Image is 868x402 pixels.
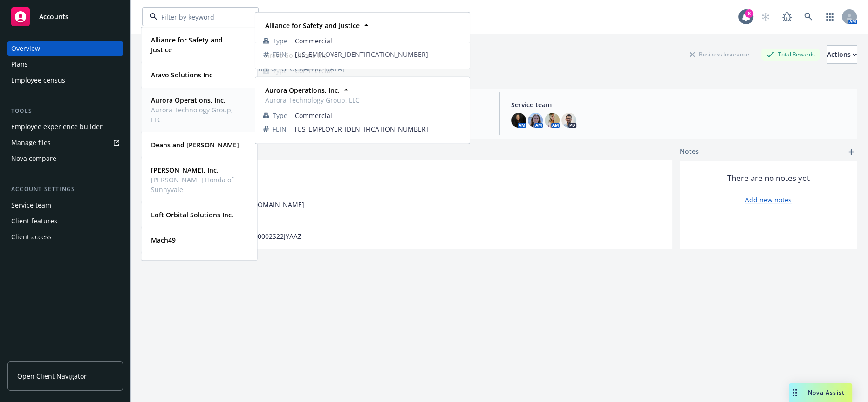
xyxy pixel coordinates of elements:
[511,100,850,110] span: Service team
[7,57,123,72] a: Plans
[7,106,123,116] div: Tools
[7,214,123,229] a: Client features
[761,49,820,60] div: Total Rewards
[234,200,304,209] a: [URL][DOMAIN_NAME]
[545,113,560,128] img: photo
[561,113,576,128] img: photo
[151,175,245,194] span: [PERSON_NAME] Honda of Sunnyvale
[11,198,51,213] div: Service team
[7,229,123,244] a: Client access
[7,198,123,213] a: Service team
[799,7,818,26] a: Search
[7,119,123,134] a: Employee experience builder
[234,231,301,241] span: 0013w00002S22JYAAZ
[151,236,176,244] strong: Mach49
[11,135,51,150] div: Manage files
[151,140,239,149] strong: Deans and [PERSON_NAME]
[685,49,754,60] div: Business Insurance
[827,45,857,64] button: Actions
[265,86,340,95] strong: Aurora Operations, Inc.
[17,371,87,381] span: Open Client Navigator
[7,73,123,88] a: Employee census
[11,119,103,134] div: Employee experience builder
[7,4,123,30] a: Accounts
[7,185,123,194] div: Account settings
[745,9,753,18] div: 8
[789,383,852,402] button: Nova Assist
[7,41,123,56] a: Overview
[39,13,68,21] span: Accounts
[756,7,775,26] a: Start snowing
[273,124,287,134] span: FEIN
[151,70,212,79] strong: Aravo Solutions Inc
[727,173,810,184] span: There are no notes yet
[265,51,327,60] strong: Aravo Solutions Inc
[846,146,857,158] a: add
[11,151,56,166] div: Nova compare
[789,383,800,402] div: Drag to move
[295,124,462,134] span: [US_EMPLOYER_IDENTIFICATION_NUMBER]
[295,66,462,76] span: Commercial
[151,166,219,174] strong: [PERSON_NAME], Inc.
[11,41,40,56] div: Overview
[151,105,245,125] span: Aurora Technology Group, LLC
[295,111,462,120] span: Commercial
[151,210,233,219] strong: Loft Orbital Solutions Inc.
[295,36,462,46] span: Commercial
[273,66,287,76] span: Type
[808,388,845,396] span: Nova Assist
[827,46,857,63] div: Actions
[7,135,123,150] a: Manage files
[820,7,839,26] a: Switch app
[11,229,52,244] div: Client access
[680,146,699,158] span: Notes
[778,7,796,26] a: Report a Bug
[265,95,360,105] span: Aurora Technology Group, LLC
[157,12,239,22] input: Filter by keyword
[151,35,223,54] strong: Alliance for Safety and Justice
[273,36,287,46] span: Type
[151,96,226,104] strong: Aurora Operations, Inc.
[11,214,57,229] div: Client features
[273,111,287,120] span: Type
[7,151,123,166] a: Nova compare
[528,113,543,128] img: photo
[11,57,28,72] div: Plans
[11,73,65,88] div: Employee census
[511,113,526,128] img: photo
[265,21,360,30] strong: Alliance for Safety and Justice
[745,195,792,205] a: Add new notes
